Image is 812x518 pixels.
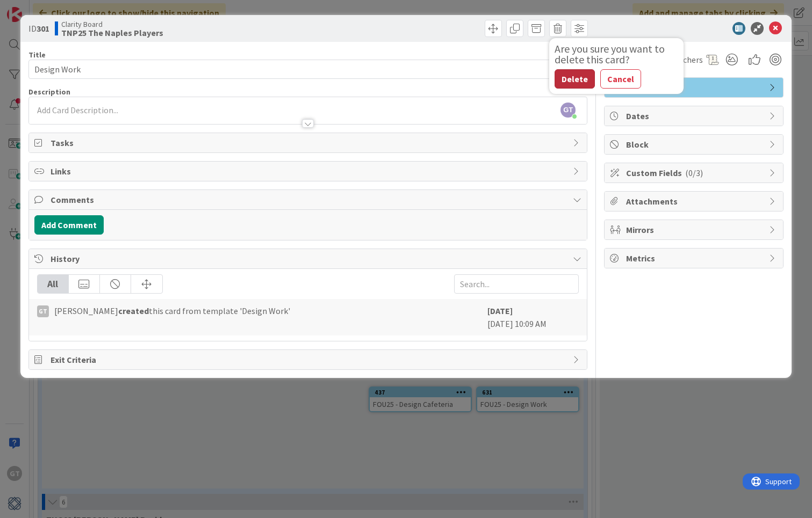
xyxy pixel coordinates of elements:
[668,53,703,66] span: Watchers
[555,69,595,89] button: Delete
[626,110,764,122] span: Dates
[28,50,46,60] label: Title
[37,23,49,34] b: 301
[685,167,703,178] span: ( 0/3 )
[626,223,764,236] span: Mirrors
[28,22,49,35] span: ID
[61,28,163,37] b: TNP25 The Naples Players
[37,305,49,317] div: GT
[454,274,579,294] input: Search...
[51,252,567,265] span: History
[28,87,70,97] span: Description
[61,20,163,28] span: Clarity Board
[28,60,587,79] input: type card name here...
[51,136,567,149] span: Tasks
[118,305,149,316] b: created
[54,304,290,317] span: [PERSON_NAME] this card from template 'Design Work'
[626,166,764,179] span: Custom Fields
[38,275,69,293] div: All
[51,193,567,206] span: Comments
[555,43,678,65] div: Are you sure you want to delete this card?
[23,2,49,14] span: Support
[487,305,513,316] b: [DATE]
[51,353,567,366] span: Exit Criteria
[34,215,104,235] button: Add Comment
[487,304,579,330] div: [DATE] 10:09 AM
[626,252,764,265] span: Metrics
[626,138,764,151] span: Block
[51,165,567,178] span: Links
[626,81,764,94] span: Design
[600,69,641,89] button: Cancel
[626,195,764,208] span: Attachments
[561,103,576,118] span: GT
